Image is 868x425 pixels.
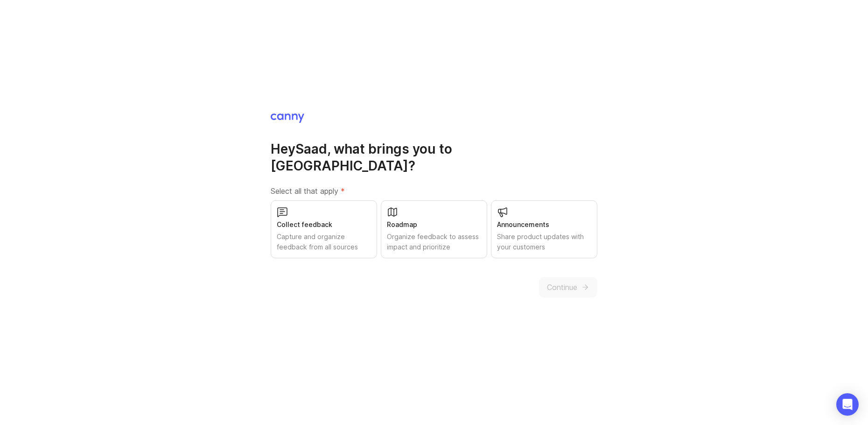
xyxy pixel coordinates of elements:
div: Collect feedback [277,220,371,230]
button: Collect feedbackCapture and organize feedback from all sources [271,200,377,258]
button: Continue [539,277,597,297]
div: Organize feedback to assess impact and prioritize [387,232,481,252]
button: RoadmapOrganize feedback to assess impact and prioritize [381,200,487,258]
div: Open Intercom Messenger [836,393,859,416]
h1: Hey Saad , what brings you to [GEOGRAPHIC_DATA]? [271,141,597,174]
div: Announcements [497,220,591,230]
img: Canny Home [271,113,304,123]
button: AnnouncementsShare product updates with your customers [491,200,597,258]
label: Select all that apply [271,185,597,197]
div: Roadmap [387,220,481,230]
div: Capture and organize feedback from all sources [277,232,371,252]
div: Share product updates with your customers [497,232,591,252]
span: Continue [547,282,577,293]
